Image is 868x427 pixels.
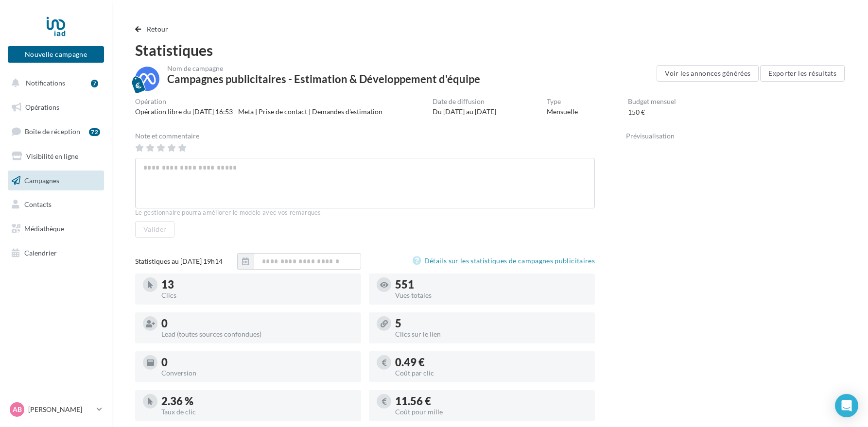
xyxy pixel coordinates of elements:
[24,249,57,257] span: Calendrier
[161,331,353,338] div: Lead (toutes sources confondues)
[6,219,106,239] a: Médiathèque
[167,65,480,72] div: Nom de campagne
[161,292,353,299] div: Clics
[8,46,104,63] button: Nouvelle campagne
[626,133,845,139] div: Prévisualisation
[135,23,173,35] button: Retour
[167,74,480,85] div: Campagnes publicitaires - Estimation & Développement d'équipe
[135,133,595,139] div: Note et commentaire
[24,176,59,184] span: Campagnes
[6,171,106,191] a: Campagnes
[547,98,578,105] div: Type
[26,152,78,160] span: Visibilité en ligne
[395,331,587,338] div: Clics sur le lien
[161,318,353,329] div: 0
[28,405,93,414] p: [PERSON_NAME]
[135,98,382,105] div: Opération
[547,107,578,117] div: Mensuelle
[24,224,64,233] span: Médiathèque
[628,107,645,117] div: 150 €
[657,65,759,82] button: Voir les annonces générées
[8,400,104,419] a: AB [PERSON_NAME]
[135,107,382,117] div: Opération libre du [DATE] 16:53 - Meta | Prise de contact | Demandes d'estimation
[24,200,52,208] span: Contacts
[6,121,106,142] a: Boîte de réception72
[89,128,100,136] div: 72
[161,409,353,415] div: Taux de clic
[147,25,169,33] span: Retour
[161,279,353,290] div: 13
[161,357,353,368] div: 0
[760,65,845,82] button: Exporter les résultats
[6,243,106,263] a: Calendrier
[395,409,587,415] div: Coût pour mille
[13,405,22,414] span: AB
[413,255,595,267] a: Détails sur les statistiques de campagnes publicitaires
[135,43,845,57] div: Statistiques
[91,80,98,87] div: 7
[135,208,595,217] div: Le gestionnaire pourra améliorer le modèle avec vos remarques
[395,318,587,329] div: 5
[25,103,59,111] span: Opérations
[395,357,587,368] div: 0.49 €
[6,73,102,93] button: Notifications 7
[395,292,587,299] div: Vues totales
[6,146,106,167] a: Visibilité en ligne
[26,79,65,87] span: Notifications
[6,194,106,215] a: Contacts
[433,98,496,105] div: Date de diffusion
[25,127,80,136] span: Boîte de réception
[433,107,496,117] div: Du [DATE] au [DATE]
[628,98,676,105] div: Budget mensuel
[835,394,858,417] div: Open Intercom Messenger
[395,370,587,376] div: Coût par clic
[6,97,106,118] a: Opérations
[395,396,587,407] div: 11.56 €
[135,256,237,266] div: Statistiques au [DATE] 19h14
[395,279,587,290] div: 551
[135,221,174,238] button: Valider
[161,370,353,376] div: Conversion
[161,396,353,407] div: 2.36 %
